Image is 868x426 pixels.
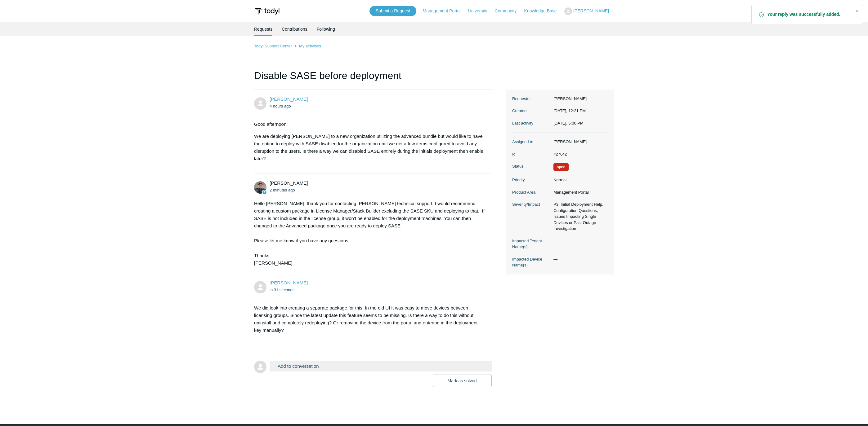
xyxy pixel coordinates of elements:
[282,22,307,36] a: Contributions
[270,361,492,371] button: Add to conversation
[270,96,308,102] span: Jacob Bejarano
[550,256,608,262] dd: —
[317,22,335,36] a: Following
[254,22,272,36] li: Requests
[270,96,308,102] a: [PERSON_NAME]
[553,121,584,125] time: 08/25/2025, 17:00
[254,44,292,48] a: Todyl Support Center
[369,6,416,16] a: Submit a Request
[550,201,608,232] dd: P3: Initial Deployment Help, Configuration Questions, Issues Impacting Single Devices or Past Out...
[512,189,550,195] dt: Product Area
[550,189,608,195] dd: Management Portal
[550,96,608,102] dd: [PERSON_NAME]
[254,133,485,162] p: We are deploying [PERSON_NAME] to a new organization utilizing the advanced bundle but would like...
[553,108,586,113] time: 08/25/2025, 12:21
[550,238,608,244] dd: —
[254,6,280,17] img: Todyl Support Center Help Center home page
[512,238,550,250] dt: Impacted Tenant Name(s)
[512,120,550,126] dt: Last activity
[270,180,308,186] span: Matt Robinson
[550,177,608,183] dd: Normal
[270,104,291,108] time: 08/25/2025, 12:21
[524,8,563,14] a: Knowledge Base
[512,96,550,102] dt: Requester
[433,375,492,387] button: Mark as solved
[512,163,550,169] dt: Status
[512,201,550,208] dt: Severity/Impact
[512,139,550,145] dt: Assigned to
[512,177,550,183] dt: Priority
[423,8,467,14] a: Management Portal
[512,256,550,268] dt: Impacted Device Name(s)
[512,108,550,114] dt: Created
[550,139,608,145] dd: [PERSON_NAME]
[468,8,493,14] a: University
[270,288,294,292] time: 08/25/2025, 17:00
[767,11,850,18] strong: Your reply was successfully added.
[293,44,321,48] li: My activities
[254,200,485,267] div: Hello [PERSON_NAME], thank you for contacting [PERSON_NAME] technical support. I would recommend ...
[254,44,293,48] li: Todyl Support Center
[254,121,485,128] p: Good afternoon,
[853,7,861,15] div: Close
[564,7,614,15] button: [PERSON_NAME]
[299,44,321,48] a: My activities
[550,151,608,157] dd: #27642
[254,304,485,334] p: We did look into creating a separate package for this. In the old UI it was easy to move devices ...
[270,280,308,285] span: Jacob Bejarano
[495,8,523,14] a: Community
[270,280,308,285] a: [PERSON_NAME]
[553,163,569,171] span: We are working on a response for you
[573,8,609,13] span: [PERSON_NAME]
[270,188,295,192] time: 08/25/2025, 16:57
[512,151,550,157] dt: Id
[254,68,492,90] h1: Disable SASE before deployment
